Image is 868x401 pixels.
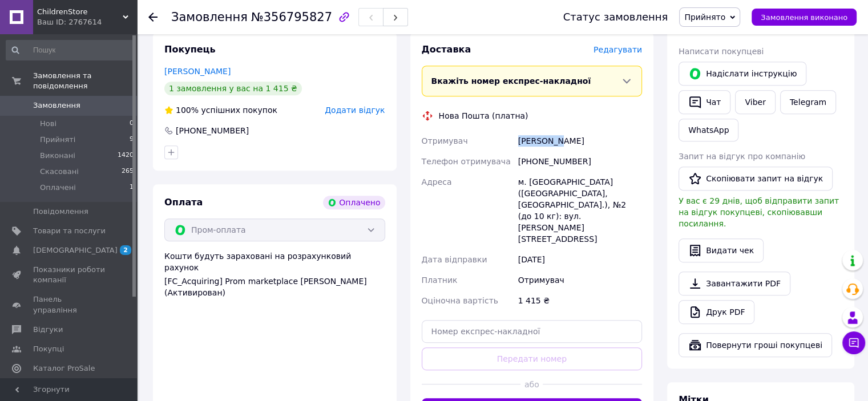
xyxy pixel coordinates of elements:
[422,296,498,305] span: Оціночна вартість
[422,320,643,343] input: Номер експрес-накладної
[164,250,385,298] div: Кошти будуть зараховані на розрахунковий рахунок
[40,151,75,161] span: Виконані
[422,44,471,55] span: Доставка
[679,62,806,86] button: Надіслати інструкцію
[325,106,385,115] span: Додати відгук
[679,300,754,324] a: Друк PDF
[735,90,775,114] a: Viber
[684,13,725,22] span: Прийнято
[761,13,847,22] span: Замовлення виконано
[323,196,385,209] div: Оплачено
[516,290,644,311] div: 1 415 ₴
[148,11,158,23] div: Повернутися назад
[33,71,137,91] span: Замовлення та повідомлення
[422,177,452,187] span: Адреса
[422,276,458,285] span: Платник
[431,76,591,86] span: Вкажіть номер експрес-накладної
[679,119,738,141] a: WhatsApp
[164,276,385,298] div: [FC_Acquiring] Prom marketplace [PERSON_NAME] (Активирован)
[594,45,642,54] span: Редагувати
[164,104,277,116] div: успішних покупок
[422,255,487,264] span: Дата відправки
[33,325,63,335] span: Відгуки
[130,183,134,193] span: 1
[40,119,56,129] span: Нові
[122,167,134,177] span: 265
[37,7,123,17] span: ChildrenStore
[176,106,199,115] span: 100%
[679,333,832,357] button: Повернути гроші покупцеві
[679,47,764,56] span: Написати покупцеві
[118,151,134,161] span: 1420
[422,136,468,145] span: Отримувач
[679,272,790,295] a: Завантажити PDF
[33,344,64,354] span: Покупці
[164,67,231,76] a: [PERSON_NAME]
[752,9,857,26] button: Замовлення виконано
[164,82,302,95] div: 1 замовлення у вас на 1 415 ₴
[516,131,644,151] div: [PERSON_NAME]
[436,110,531,121] div: Нова Пошта (платна)
[164,197,203,208] span: Оплата
[33,206,88,217] span: Повідомлення
[130,119,134,129] span: 0
[40,135,75,145] span: Прийняті
[679,167,833,191] button: Скопіювати запит на відгук
[679,238,764,262] button: Видати чек
[33,294,106,315] span: Панель управління
[563,11,668,23] div: Статус замовлення
[780,90,836,114] a: Telegram
[679,90,730,114] button: Чат
[679,196,839,228] span: У вас є 29 днів, щоб відправити запит на відгук покупцеві, скопіювавши посилання.
[516,270,644,290] div: Отримувач
[422,157,511,166] span: Телефон отримувача
[33,100,80,111] span: Замовлення
[175,125,250,136] div: [PHONE_NUMBER]
[516,249,644,270] div: [DATE]
[251,10,332,24] span: №356795827
[679,152,805,161] span: Запит на відгук про компанію
[40,167,79,177] span: Скасовані
[33,265,106,285] span: Показники роботи компанії
[6,40,135,60] input: Пошук
[37,17,137,27] div: Ваш ID: 2767614
[520,379,543,390] span: або
[516,172,644,249] div: м. [GEOGRAPHIC_DATA] ([GEOGRAPHIC_DATA], [GEOGRAPHIC_DATA].), №2 (до 10 кг): вул. [PERSON_NAME][S...
[842,331,865,354] button: Чат з покупцем
[516,151,644,172] div: [PHONE_NUMBER]
[40,183,76,193] span: Оплачені
[130,135,134,145] span: 9
[120,245,131,255] span: 2
[33,245,118,256] span: [DEMOGRAPHIC_DATA]
[171,10,248,24] span: Замовлення
[164,44,216,55] span: Покупець
[33,226,106,236] span: Товари та послуги
[33,363,95,374] span: Каталог ProSale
